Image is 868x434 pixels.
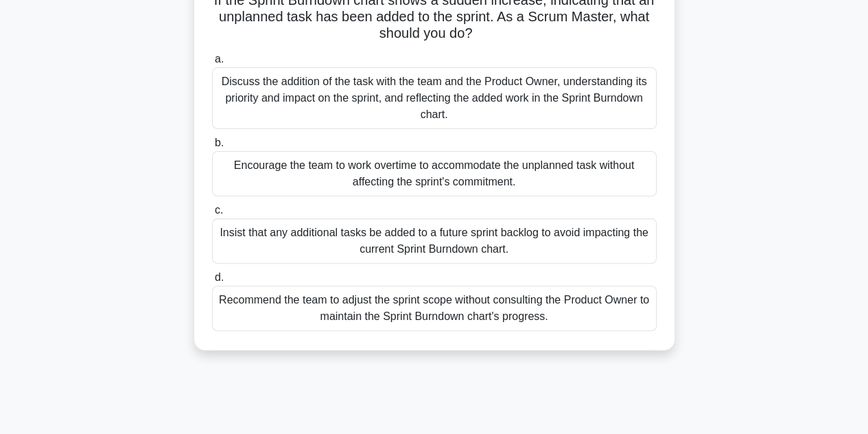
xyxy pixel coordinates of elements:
[215,137,224,148] span: b.
[215,204,223,216] span: c.
[215,271,224,283] span: d.
[212,286,657,331] div: Recommend the team to adjust the sprint scope without consulting the Product Owner to maintain th...
[212,67,657,129] div: Discuss the addition of the task with the team and the Product Owner, understanding its priority ...
[215,53,224,65] span: a.
[212,218,657,264] div: Insist that any additional tasks be added to a future sprint backlog to avoid impacting the curre...
[212,151,657,196] div: Encourage the team to work overtime to accommodate the unplanned task without affecting the sprin...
